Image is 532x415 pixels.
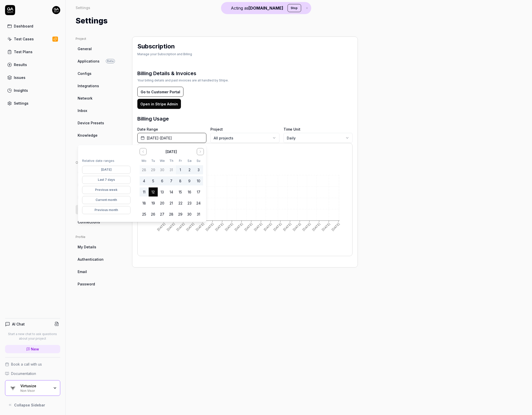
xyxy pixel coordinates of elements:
label: Project [210,127,279,132]
a: Configs [76,69,124,78]
a: Settings [5,98,60,108]
div: Settings [76,5,90,10]
div: Insights [14,88,28,93]
button: Thursday, August 14th, 2025 [167,188,176,197]
span: Collapse Sidebar [14,402,45,408]
a: Book a call with us [5,362,60,367]
button: Previous month [82,206,131,214]
div: Dashboard [14,23,33,29]
span: Beta [106,59,115,63]
a: Crawling [76,143,124,152]
div: Virtusize [20,384,50,388]
button: Thursday, August 7th, 2025, selected [167,176,176,186]
img: Virtusize Logo [8,383,17,393]
button: Friday, August 8th, 2025, selected [176,176,185,186]
span: New [31,346,39,352]
div: Relative date ranges [82,158,131,166]
button: Sunday, August 17th, 2025 [194,188,203,197]
a: My Details [76,242,124,252]
a: General [76,44,124,53]
tspan: [DATE] [263,222,273,232]
span: Password [78,281,95,287]
tspan: [DATE] [205,222,214,232]
a: Test Plans [5,47,60,57]
button: Monday, August 11th, 2025, selected [140,188,149,197]
button: Friday, August 15th, 2025 [176,188,185,197]
th: Sunday [194,158,203,163]
div: Project [76,37,124,41]
tspan: [DATE] [195,222,205,232]
button: Saturday, August 30th, 2025 [185,210,194,219]
th: Friday [176,158,185,163]
a: Insights [5,85,60,95]
button: Tuesday, August 12th, 2025, selected [149,188,158,197]
tspan: [DATE] [234,222,244,232]
button: Monday, August 18th, 2025 [140,199,149,208]
th: Wednesday [158,158,167,163]
h2: Subscription [137,42,175,51]
span: Device Presets [78,120,104,126]
button: Saturday, August 23rd, 2025 [185,199,194,208]
tspan: [DATE] [166,222,176,232]
button: Wednesday, August 6th, 2025, selected [158,176,167,186]
span: My Details [78,244,96,250]
button: Monday, July 28th, 2025, selected [140,165,149,174]
a: Authentication [76,255,124,264]
a: General [76,168,124,177]
a: Members [76,180,124,190]
button: Open in Stripe Admin [137,99,181,109]
tspan: [DATE] [156,222,166,232]
h4: AI Chat [12,321,25,327]
table: August 2025 [140,158,203,219]
button: Thursday, July 31st, 2025, selected [167,165,176,174]
button: Monday, August 25th, 2025 [140,210,149,219]
a: New [5,345,60,353]
a: Connections [76,217,124,227]
button: Stop [288,4,301,12]
button: Wednesday, August 27th, 2025 [158,210,167,219]
a: Integrations [76,81,124,91]
tspan: [DATE] [176,222,185,232]
button: [DATE] [82,166,131,174]
button: Thursday, August 21st, 2025 [167,199,176,208]
span: Email [78,269,87,274]
span: Integrations [78,83,99,88]
tspan: [DATE] [311,222,321,232]
button: Tuesday, July 29th, 2025, selected [149,165,158,174]
button: Sunday, August 31st, 2025 [194,210,203,219]
tspan: [DATE] [273,222,283,232]
div: Issues [14,75,25,80]
th: Saturday [185,158,194,163]
div: Test Cases [14,36,34,42]
span: Book a call with us [11,362,42,367]
h3: Billing Usage [137,115,169,123]
button: Sunday, August 24th, 2025 [194,199,203,208]
span: Applications [78,58,100,64]
button: Go to the Previous Month [140,148,147,155]
tspan: [DATE] [331,222,340,232]
a: Email [76,267,124,276]
label: Date Range [137,127,206,132]
span: Documentation [11,371,36,376]
a: Projects [76,193,124,202]
button: Tuesday, August 19th, 2025 [149,199,158,208]
button: Thursday, August 28th, 2025 [167,210,176,219]
div: Your billing details and past invoices are all handled by Stripe. [137,78,229,83]
a: Dashboard [5,21,60,31]
div: Profile [76,235,124,239]
a: Inbox [76,106,124,115]
span: Inbox [78,108,87,113]
button: Monday, August 4th, 2025, selected [140,176,149,186]
th: Tuesday [149,158,158,163]
tspan: [DATE] [253,222,263,232]
button: Current month [82,196,131,204]
button: Saturday, August 16th, 2025 [185,188,194,197]
button: Sunday, August 3rd, 2025, selected [194,165,203,174]
a: Results [5,60,60,70]
div: Non Visor [20,388,50,392]
tspan: [DATE] [214,222,224,232]
tspan: 0 [159,219,161,222]
a: ApplicationsBeta [76,56,124,66]
button: [DATE]-[DATE] [137,133,206,143]
a: Documentation [5,371,60,376]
